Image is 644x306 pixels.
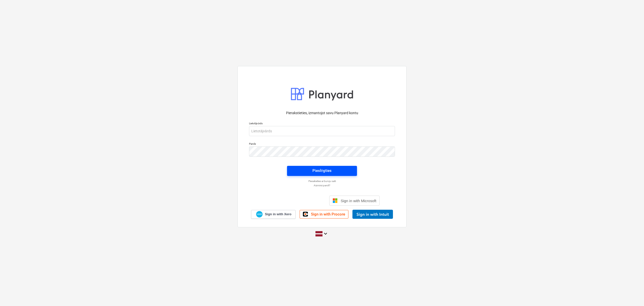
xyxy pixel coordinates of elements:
i: keyboard_arrow_down [323,231,329,237]
p: Lietotājvārds [249,122,395,126]
button: Pieslēgties [287,166,357,176]
a: Piesakieties ar burvju saiti [247,179,397,183]
a: Sign in with Xero [251,210,296,219]
p: Pierakstieties, izmantojot savu Planyard kontu [249,110,395,116]
span: Sign in with Xero [265,212,291,217]
p: Parole [249,142,395,146]
img: Microsoft logo [333,198,338,203]
input: Lietotājvārds [249,126,395,136]
img: Xero logo [256,211,263,218]
span: Sign in with Procore [311,212,345,217]
a: Sign in with Procore [300,210,348,219]
a: Aizmirsi paroli? [247,184,397,187]
span: Sign in with Microsoft [341,199,376,203]
div: Pieslēgties [312,167,332,174]
iframe: Кнопка "Войти с аккаунтом Google" [262,195,328,206]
